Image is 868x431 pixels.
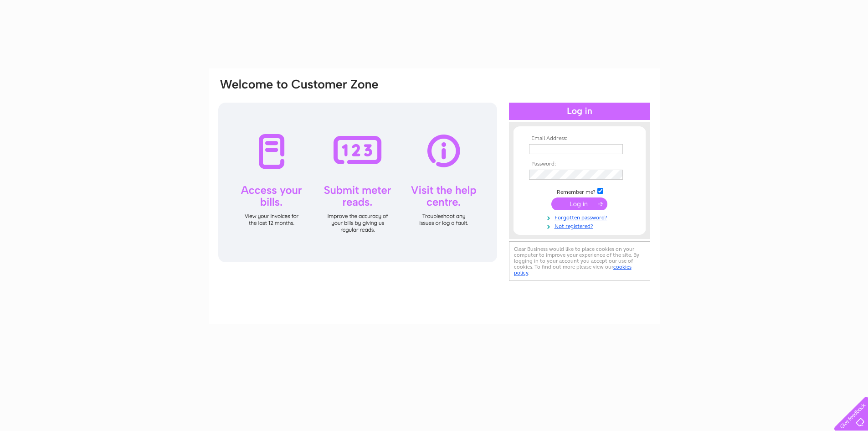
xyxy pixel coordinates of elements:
[509,241,650,281] div: Clear Business would like to place cookies on your computer to improve your experience of the sit...
[551,197,607,210] input: Submit
[527,135,632,142] th: Email Address:
[514,264,632,276] a: cookies policy
[527,187,632,196] td: Remember me?
[529,213,632,221] a: Forgotten password?
[529,221,632,230] a: Not registered?
[527,161,632,167] th: Password:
